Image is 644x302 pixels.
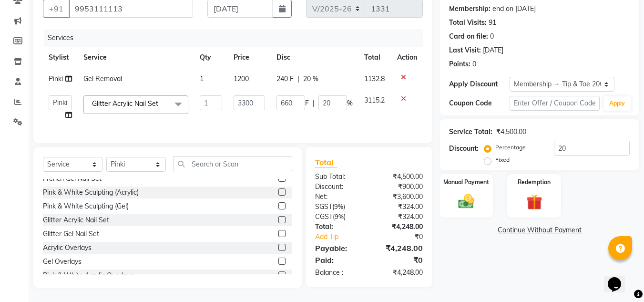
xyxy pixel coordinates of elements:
span: 1 [200,74,204,83]
div: ( ) [308,202,369,212]
label: Redemption [518,178,551,187]
div: ₹4,248.00 [369,222,430,232]
span: 9% [335,213,344,220]
div: French Gel Nail Set [43,174,102,184]
div: Pink & White Sculpting (Gel) [43,201,129,211]
div: Gel Overlays [43,257,82,267]
div: ₹3,600.00 [369,192,430,202]
th: Disc [271,47,358,68]
div: Membership: [449,4,491,14]
a: Add Tip [308,232,379,242]
span: | [313,98,315,108]
div: ₹0 [379,232,430,242]
div: ₹4,248.00 [369,268,430,278]
div: Net: [308,192,369,202]
th: Price [228,47,271,68]
span: SGST [315,202,332,211]
label: Manual Payment [443,178,489,187]
span: 1132.8 [364,74,385,83]
div: ₹324.00 [369,202,430,212]
div: Points: [449,59,470,69]
img: _gift.svg [521,192,547,212]
div: Card on file: [449,31,488,42]
div: ₹900.00 [369,182,430,192]
div: Glitter Acrylic Nail Set [43,215,109,225]
div: Pink & White Sculpting (Acrylic) [43,187,139,198]
div: ₹4,248.00 [369,242,430,254]
div: ( ) [308,212,369,222]
label: Fixed [495,156,510,164]
span: Gel Removal [83,74,122,83]
div: Glitter Gel Nail Set [43,229,99,239]
div: [DATE] [483,45,503,55]
button: Apply [603,96,631,111]
div: Payable: [308,242,369,254]
th: Service [78,47,194,68]
div: ₹324.00 [369,212,430,222]
span: | [297,74,299,84]
span: % [347,98,353,108]
th: Qty [194,47,228,68]
th: Action [391,47,423,68]
div: Last Visit: [449,45,481,55]
th: Total [358,47,391,68]
div: Balance : [308,268,369,278]
th: Stylist [43,47,78,68]
input: Search or Scan [173,156,292,171]
img: _cash.svg [453,192,479,210]
div: 0 [490,31,494,42]
div: Sub Total: [308,172,369,182]
div: Coupon Code [449,98,509,108]
div: end on [DATE] [492,4,536,14]
div: Total Visits: [449,18,487,28]
span: 1200 [234,74,249,83]
span: 240 F [276,74,294,84]
div: Acrylic Overlays [43,243,92,253]
div: Service Total: [449,127,492,137]
span: 20 % [303,74,318,84]
a: Continue Without Payment [441,225,637,235]
span: Pinki [49,74,63,83]
div: Paid: [308,254,369,266]
span: CGST [315,212,333,221]
div: Discount: [308,182,369,192]
label: Percentage [495,143,526,152]
div: ₹0 [369,254,430,266]
input: Enter Offer / Coupon Code [510,96,600,111]
span: F [305,98,309,108]
span: Total [315,157,337,167]
span: 3115.2 [364,96,385,104]
div: ₹4,500.00 [496,127,526,137]
div: Discount: [449,144,479,154]
div: ₹4,500.00 [369,172,430,182]
span: Glitter Acrylic Nail Set [92,99,158,108]
div: Total: [308,222,369,232]
div: Apply Discount [449,79,509,89]
a: x [158,99,163,108]
div: Pink & White Acrylic Overlays [43,271,133,281]
div: 91 [489,18,496,28]
span: 9% [334,203,343,210]
iframe: chat widget [604,264,634,292]
div: 0 [472,59,476,69]
div: Services [44,29,430,47]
